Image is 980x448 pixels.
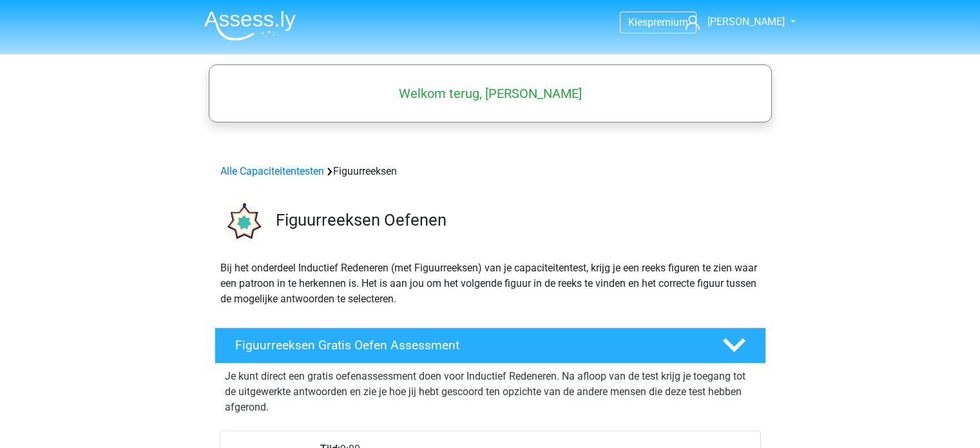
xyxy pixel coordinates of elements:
div: Figuurreeksen [215,164,765,179]
a: Alle Capaciteitentesten [220,165,324,177]
a: Kiespremium [620,14,696,31]
span: premium [648,16,688,28]
h4: Figuurreeksen Gratis Oefen Assessment [235,338,702,353]
h3: Figuurreeksen Oefenen [276,210,756,230]
p: Bij het onderdeel Inductief Redeneren (met Figuurreeksen) van je capaciteitentest, krijg je een r... [220,260,760,307]
span: Kies [628,16,648,28]
a: [PERSON_NAME] [680,14,786,30]
h5: Welkom terug, [PERSON_NAME] [215,86,765,101]
span: [PERSON_NAME] [707,15,785,28]
p: Je kunt direct een gratis oefenassessment doen voor Inductief Redeneren. Na afloop van de test kr... [225,369,756,415]
img: figuurreeksen [215,195,270,249]
a: Figuurreeksen Gratis Oefen Assessment [209,327,771,364]
img: Assessly [204,10,296,41]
